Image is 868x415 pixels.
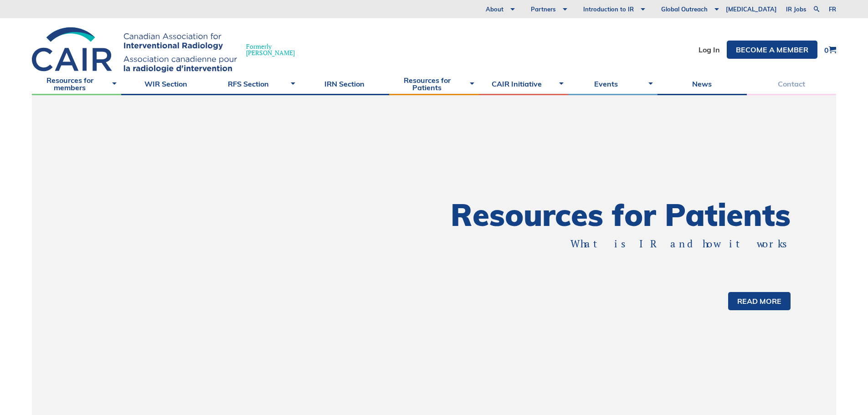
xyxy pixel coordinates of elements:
[32,72,121,95] a: Resources for members
[479,72,568,95] a: CAIR Initiative
[32,27,237,72] img: CIRA
[300,72,389,95] a: IRN Section
[728,292,791,310] a: Read more
[32,27,304,72] a: Formerly[PERSON_NAME]
[824,46,836,54] a: 0
[727,41,817,59] a: Become a member
[121,72,211,95] a: WIR Section
[568,72,657,95] a: Events
[699,46,720,53] a: Log In
[466,237,791,251] p: What is IR and how it works
[211,72,300,95] a: RFS Section
[434,200,791,230] h1: Resources for Patients
[747,72,836,95] a: Contact
[657,72,747,95] a: News
[246,43,295,56] span: Formerly [PERSON_NAME]
[389,72,478,95] a: Resources for Patients
[829,6,836,12] a: fr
